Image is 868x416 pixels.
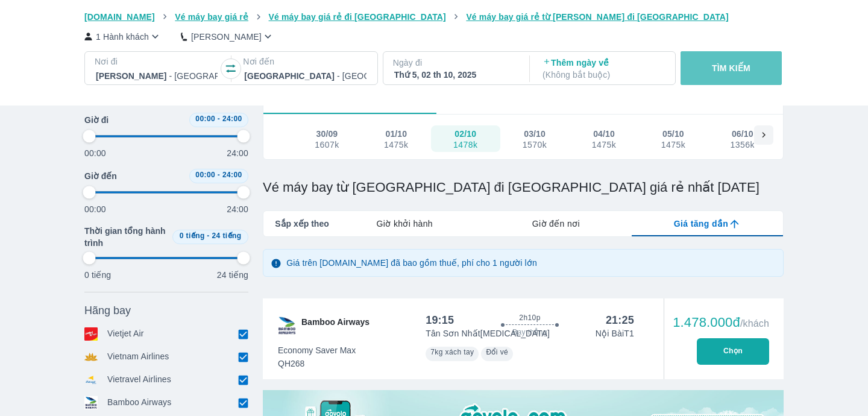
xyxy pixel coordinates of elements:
[542,69,664,81] p: ( Không bắt buộc )
[181,30,274,43] button: [PERSON_NAME]
[180,232,205,240] span: 0 tiếng
[592,140,616,150] div: 1475k
[269,12,446,22] span: Vé máy bay giá rẻ đi [GEOGRAPHIC_DATA]
[731,140,755,150] div: 1356k
[107,373,171,386] p: Vietravel Airlines
[227,203,248,215] p: 24:00
[593,128,615,140] div: 04/10
[84,170,117,182] span: Giờ đến
[301,316,370,335] span: Bamboo Airways
[278,344,356,356] span: Economy Saver Max
[384,140,408,150] div: 1475k
[732,128,753,140] div: 06/10
[426,327,550,339] p: Tân Sơn Nhất [MEDICAL_DATA]
[84,30,162,43] button: 1 Hành khách
[466,12,729,22] span: Vé máy bay giá rẻ từ [PERSON_NAME] đi [GEOGRAPHIC_DATA]
[84,147,106,159] p: 00:00
[222,115,242,123] span: 24:00
[673,315,769,330] div: 1.478.000đ
[195,115,215,123] span: 00:00
[524,128,546,140] div: 03/10
[486,348,508,356] span: Đổi vé
[275,218,329,230] span: Sắp xếp theo
[218,115,220,123] span: -
[453,140,477,150] div: 1478k
[393,57,517,69] p: Ngày đi
[329,211,783,236] div: lab API tabs example
[596,327,634,339] p: Nội Bài T1
[674,218,728,230] span: Giá tăng dần
[277,316,297,335] img: QH
[316,128,338,140] div: 30/09
[217,269,248,281] p: 24 tiếng
[218,171,220,179] span: -
[107,396,171,409] p: Bamboo Airways
[377,218,433,230] span: Giờ khởi hành
[430,348,474,356] span: 7kg xách tay
[227,147,248,159] p: 24:00
[107,327,144,341] p: Vietjet Air
[315,140,339,150] div: 1607k
[84,269,111,281] p: 0 tiếng
[263,179,784,196] h1: Vé máy bay từ [GEOGRAPHIC_DATA] đi [GEOGRAPHIC_DATA] giá rẻ nhất [DATE]
[243,55,367,68] p: Nơi đến
[95,55,219,68] p: Nơi đi
[542,57,664,81] p: Thêm ngày về
[195,171,215,179] span: 00:00
[84,203,106,215] p: 00:00
[606,313,634,327] div: 21:25
[519,313,540,323] span: 2h10p
[394,69,516,81] div: Thứ 5, 02 th 10, 2025
[523,140,547,150] div: 1570k
[191,31,262,43] p: [PERSON_NAME]
[661,140,685,150] div: 1475k
[84,11,784,23] nav: breadcrumb
[426,313,454,327] div: 19:15
[286,257,537,269] p: Giá trên [DOMAIN_NAME] đã bao gồm thuế, phí cho 1 người lớn
[385,128,407,140] div: 01/10
[740,318,769,329] span: /khách
[84,12,155,22] span: [DOMAIN_NAME]
[222,171,242,179] span: 24:00
[175,12,248,22] span: Vé máy bay giá rẻ
[212,232,242,240] span: 24 tiếng
[697,338,769,365] button: Chọn
[84,114,108,126] span: Giờ đi
[712,62,750,74] p: TÌM KIẾM
[207,232,209,240] span: -
[292,125,754,152] div: scrollable day and price
[532,218,580,230] span: Giờ đến nơi
[96,31,149,43] p: 1 Hành khách
[107,350,169,364] p: Vietnam Airlines
[681,51,781,85] button: TÌM KIẾM
[84,303,131,318] span: Hãng bay
[662,128,684,140] div: 05/10
[454,128,476,140] div: 02/10
[84,225,168,249] span: Thời gian tổng hành trình
[278,358,356,370] span: QH268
